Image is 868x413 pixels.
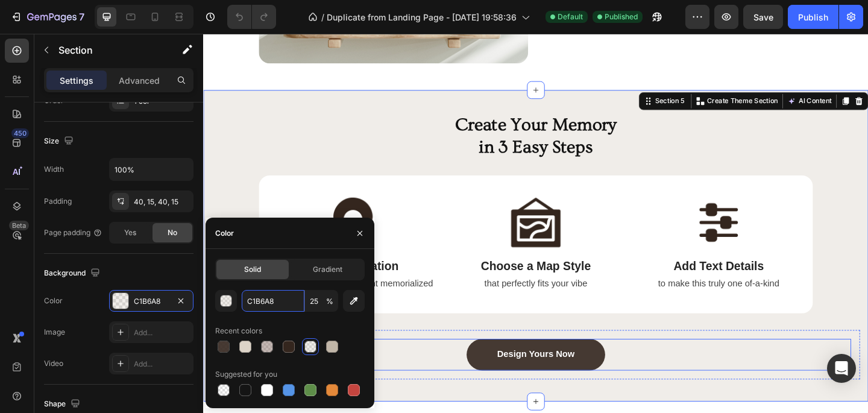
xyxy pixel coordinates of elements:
img: icon of settings tabs adjusting [533,178,588,233]
input: Auto [110,159,193,180]
div: Video [44,358,63,369]
button: 7 [5,5,90,29]
div: Recent colors [215,326,262,336]
span: Gradient [313,264,342,275]
span: Solid [244,264,261,275]
span: No [168,227,177,238]
span: % [326,296,333,307]
span: Duplicate from Landing Page - [DATE] 19:58:36 [327,11,517,24]
span: / [321,11,324,24]
a: Design Yours Now [286,332,437,367]
p: Enter a Location [74,244,252,263]
p: Add Text Details [471,244,650,263]
img: icon of a location marker [136,178,190,233]
div: Suggested for you [215,369,277,380]
div: Image [44,327,65,338]
p: 7 [79,10,84,24]
div: Size [44,133,76,150]
div: 40, 15, 40, 15 [134,197,190,207]
span: Save [753,12,773,22]
p: Choose a Map Style [272,244,451,263]
div: Publish [798,11,828,24]
button: Save [743,5,783,29]
button: Publish [788,5,838,29]
p: that perfectly fits your vibe [272,265,451,279]
div: Color [44,295,63,306]
p: to make this truly one of-a-kind [471,265,650,279]
span: Default [558,11,583,22]
div: Button [21,320,48,330]
input: Eg: FFFFFF [242,290,304,312]
span: Yes [124,227,136,238]
p: from the moment you want memorialized [74,265,252,279]
div: Section 5 [489,68,526,79]
div: Width [44,164,64,175]
div: Add... [134,359,190,370]
div: Color [215,228,234,239]
div: Padding [44,196,72,207]
div: Beta [9,221,29,230]
p: Create Theme Section [548,68,625,79]
div: Page padding [44,227,102,238]
iframe: Design area [203,34,868,413]
h2: Create Your Memory in 3 Easy Steps [9,86,714,138]
span: Published [605,11,638,22]
p: Design Yours Now [319,343,404,356]
div: Add... [134,327,190,338]
div: C1B6A8 [134,296,169,307]
p: Section [58,43,157,57]
img: Icon of a framed artwork as a map style icon [335,178,389,233]
div: 450 [11,128,29,138]
button: AI Content [633,66,686,81]
div: Background [44,265,102,282]
div: Shape [44,396,83,412]
p: Settings [60,74,93,87]
div: Open Intercom Messenger [827,354,856,383]
div: Undo/Redo [227,5,276,29]
p: Advanced [119,74,160,87]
